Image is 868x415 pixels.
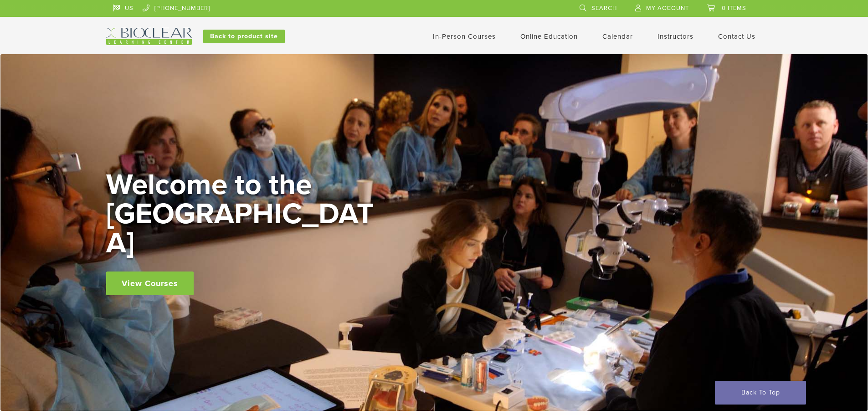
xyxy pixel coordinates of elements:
[106,272,194,295] a: View Courses
[203,30,285,43] a: Back to product site
[520,32,578,41] a: Online Education
[602,32,633,41] a: Calendar
[433,32,496,41] a: In-Person Courses
[715,381,806,405] a: Back To Top
[591,5,617,12] span: Search
[657,32,693,41] a: Instructors
[722,5,746,12] span: 0 items
[106,28,192,45] img: Bioclear
[718,32,755,41] a: Contact Us
[646,5,689,12] span: My Account
[106,170,380,258] h2: Welcome to the [GEOGRAPHIC_DATA]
